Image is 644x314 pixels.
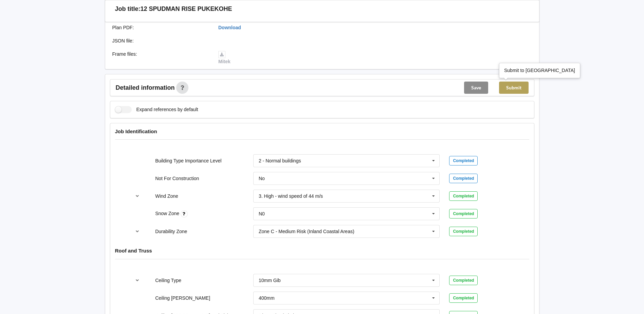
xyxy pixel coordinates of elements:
[449,174,478,183] div: Completed
[115,128,529,135] h4: Job Identification
[108,51,214,65] div: Frame files :
[131,274,144,286] button: reference-toggle
[218,51,231,64] a: Mitek
[141,5,232,13] h3: 12 SPUDMAN RISE PUKEKOHE
[218,25,241,30] a: Download
[499,82,529,94] button: Submit
[155,278,181,283] label: Ceiling Type
[449,191,478,201] div: Completed
[155,229,187,234] label: Durability Zone
[259,158,301,163] div: 2 - Normal buildings
[131,190,144,202] button: reference-toggle
[259,194,323,198] div: 3. High - wind speed of 44 m/s
[108,37,214,44] div: JSON file :
[108,24,214,31] div: Plan PDF :
[449,276,478,285] div: Completed
[449,227,478,236] div: Completed
[155,193,178,199] label: Wind Zone
[259,296,275,300] div: 400mm
[155,295,210,301] label: Ceiling [PERSON_NAME]
[155,158,221,163] label: Building Type Importance Level
[449,156,478,165] div: Completed
[115,106,198,113] label: Expand references by default
[155,176,199,181] label: Not For Construction
[131,225,144,238] button: reference-toggle
[449,209,478,219] div: Completed
[116,85,175,91] span: Detailed information
[259,278,281,283] div: 10mm Gib
[259,176,265,181] div: No
[259,211,265,216] div: N0
[115,5,141,13] h3: Job title:
[115,247,529,254] h4: Roof and Truss
[449,293,478,303] div: Completed
[504,67,575,74] div: Submit to [GEOGRAPHIC_DATA]
[155,211,181,216] label: Snow Zone
[259,229,354,234] div: Zone C - Medium Risk (Inland Coastal Areas)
